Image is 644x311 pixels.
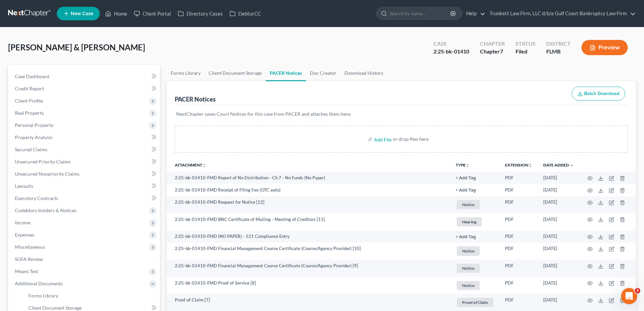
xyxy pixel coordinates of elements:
a: Extensionunfold_more [505,162,532,168]
td: PDF [500,172,538,184]
span: Unsecured Priority Claims [15,159,71,164]
span: Real Property [15,110,44,116]
a: Case Dashboard [9,70,160,83]
a: Unsecured Priority Claims [9,156,160,168]
span: Property Analysis [15,134,52,140]
td: PDF [500,196,538,214]
div: Chapter [480,48,505,55]
div: PACER Notices [175,95,216,103]
a: DebtorCC [226,7,264,20]
a: Download History [340,65,387,81]
button: Batch Download [572,87,625,101]
span: Secured Claims [15,147,47,152]
span: Proof of Claim [457,298,493,307]
a: Proof of Claim [456,297,494,308]
td: [DATE] [538,172,579,184]
a: Attachmentunfold_more [175,162,206,168]
td: 2:25-bk-01410-FMD Financial Management Course Certificate (Course/Agency Provider) [9] [167,260,450,277]
div: FLMB [546,48,571,55]
span: Hearing [457,217,482,226]
a: Directory Cases [174,7,226,20]
td: [DATE] [538,196,579,214]
td: 2:25-bk-01410-FMD Financial Management Course Certificate (Course/Agency Provider) [10] [167,243,450,260]
td: 2:25-bk-01410-FMD Request for Notice [12] [167,196,450,214]
td: [DATE] [538,230,579,243]
span: SOFA Review [15,256,43,262]
td: [DATE] [538,213,579,230]
a: Hearing [456,216,494,227]
span: 7 [500,48,503,54]
span: Expenses [15,232,34,238]
i: unfold_more [528,163,532,168]
a: + Add Tag [456,187,494,193]
td: [DATE] [538,184,579,196]
td: Proof of Claim [7] [167,294,450,311]
span: Credit Report [15,86,44,91]
a: Client Document Storage [205,65,266,81]
p: NextChapter saves Court Notices for this case from PACER and attaches them here. [176,111,626,117]
span: Notice [457,200,480,209]
i: expand_more [570,163,574,168]
a: Notice [456,280,494,291]
a: PACER Notices [266,65,306,81]
td: 2:25-bk-01410-FMD BNC Certificate of Mailing - Meeting of Creditors [11] [167,213,450,230]
span: Notice [457,264,480,273]
a: Forms Library [167,65,205,81]
span: 3 [635,288,640,293]
a: Credit Report [9,83,160,95]
div: Chapter [480,40,505,48]
input: Search by name... [389,7,451,20]
div: Filed [516,48,535,55]
button: + Add Tag [456,176,476,180]
a: Notice [456,263,494,274]
span: Executory Contracts [15,195,58,201]
a: Help [463,7,485,20]
span: Income [15,220,30,225]
a: Date Added expand_more [543,162,574,168]
td: 2:25-bk-01410-FMD Report of No Distribution - Ch 7 - No Funds (No Paper) [167,172,450,184]
span: Notice [457,246,480,256]
a: Property Analysis [9,131,160,143]
button: + Add Tag [456,235,476,239]
div: Case [433,40,469,48]
span: Unsecured Nonpriority Claims [15,171,79,177]
iframe: Intercom live chat [621,288,637,304]
span: Means Test [15,268,38,274]
span: Codebtors Insiders & Notices [15,207,76,213]
span: Notice [457,281,480,290]
a: Notice [456,199,494,210]
td: [DATE] [538,260,579,277]
td: PDF [500,294,538,311]
td: PDF [500,277,538,294]
a: Home [102,7,130,20]
div: Status [516,40,535,48]
button: TYPEunfold_more [456,163,470,168]
a: + Add Tag [456,233,494,240]
i: unfold_more [466,163,470,168]
a: Client Portal [130,7,174,20]
td: [DATE] [538,243,579,260]
button: + Add Tag [456,188,476,193]
a: Forms Library [23,290,160,302]
div: District [546,40,571,48]
span: Additional Documents [15,281,63,286]
td: 2:25-bk-01410-FMD Receipt of Filing Fee (OTC auto) [167,184,450,196]
span: New Case [71,11,93,16]
a: Unsecured Nonpriority Claims [9,168,160,180]
td: 2:25-bk-01410-FMD Proof of Service [8] [167,277,450,294]
button: Preview [581,40,628,55]
span: Personal Property [15,122,53,128]
a: Trunkett Law Firm, LLC d/b/a Gulf Coast Bankruptcy Law Firm [486,7,636,20]
td: [DATE] [538,294,579,311]
div: or drop files here [393,136,429,142]
i: unfold_more [202,163,206,168]
span: Case Dashboard [15,73,49,79]
span: Batch Download [584,91,619,96]
span: Miscellaneous [15,244,45,250]
a: Executory Contracts [9,192,160,204]
span: Forms Library [28,293,58,298]
a: Secured Claims [9,143,160,156]
td: PDF [500,213,538,230]
a: SOFA Review [9,253,160,265]
td: PDF [500,243,538,260]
